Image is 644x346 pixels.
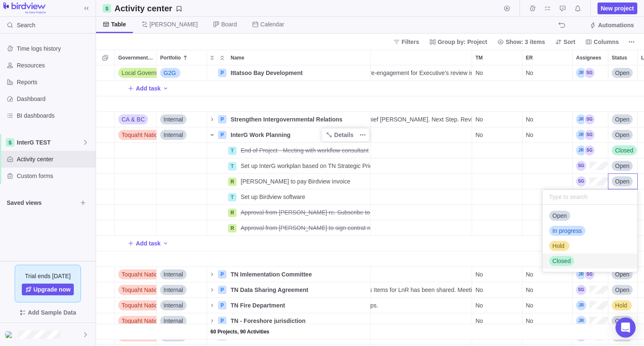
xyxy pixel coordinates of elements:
input: Type to search [543,190,637,205]
span: Open [553,212,567,220]
span: Open [615,177,629,186]
span: Hold [553,242,565,250]
span: Closed [553,257,571,265]
div: grid [96,65,644,346]
span: In progress [553,227,582,235]
div: Status [608,174,638,189]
